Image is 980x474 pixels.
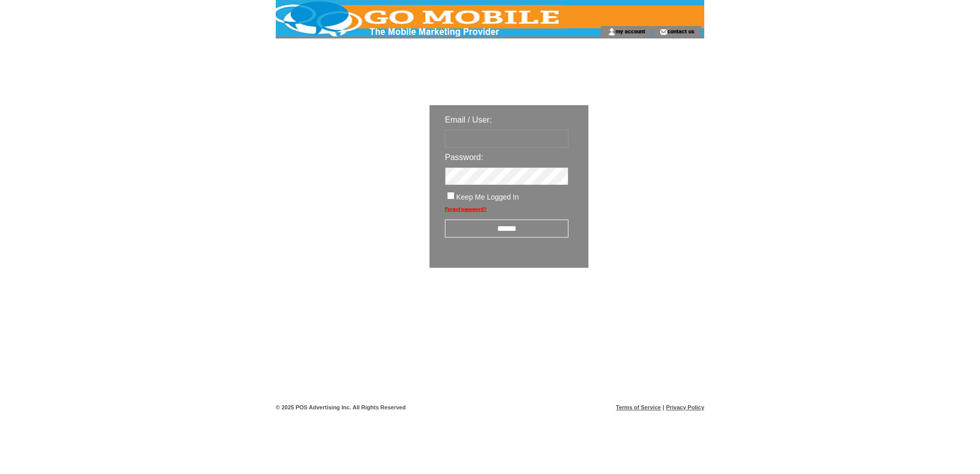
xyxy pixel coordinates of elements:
span: © 2025 POS Advertising Inc. All Rights Reserved [276,404,406,410]
span: Keep Me Logged In [456,193,519,201]
a: Terms of Service [616,404,661,410]
span: | [663,404,664,410]
img: account_icon.gif [608,28,616,36]
img: transparent.png [618,293,669,306]
a: Forgot password? [445,206,486,212]
img: contact_us_icon.gif [660,28,667,36]
span: Email / User: [445,115,492,124]
span: Password: [445,153,483,162]
a: contact us [667,28,695,34]
a: Privacy Policy [666,404,704,410]
a: my account [616,28,645,34]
